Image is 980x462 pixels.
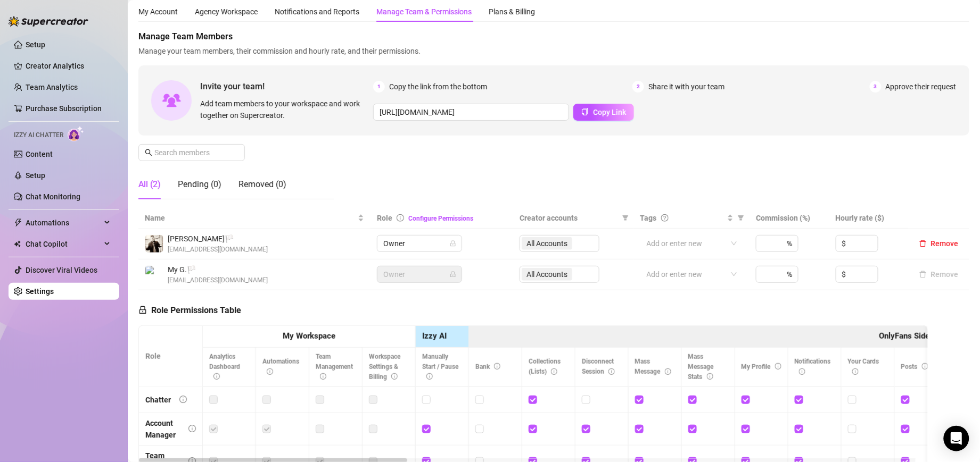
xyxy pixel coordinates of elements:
span: My G. 🏳️ [168,264,268,275]
span: Mass Message [635,358,671,375]
span: filter [736,210,746,226]
img: Gianmarco Saldarriaga [145,235,163,253]
span: info-circle [188,425,196,432]
span: [PERSON_NAME] 🏳️ [168,233,268,245]
span: Manually Start / Pause [422,353,458,381]
div: Account Manager [145,417,180,441]
span: Chat Copilot [26,236,101,253]
img: AI Chatter [68,126,84,141]
span: [EMAIL_ADDRESS][DOMAIN_NAME] [168,275,268,285]
span: info-circle [391,373,398,380]
span: 1 [373,81,385,93]
span: info-circle [320,373,326,380]
span: info-circle [494,363,500,369]
strong: OnlyFans Side Menu [879,331,951,341]
span: lock [450,240,456,247]
span: lock [138,306,147,314]
div: My Account [138,6,178,18]
a: Content [26,150,53,158]
span: info-circle [775,363,781,369]
span: Mass Message Stats [688,353,714,381]
span: Posts [901,363,928,371]
span: My Profile [742,363,781,371]
span: info-circle [267,368,273,375]
span: Manage Team Members [138,30,969,43]
button: Copy Link [573,104,634,121]
span: info-circle [799,368,805,375]
span: Izzy AI Chatter [14,130,63,140]
a: Creator Analytics [26,57,111,74]
span: Owner [383,266,456,282]
a: Setup [26,171,45,180]
span: info-circle [426,373,433,380]
a: Settings [26,287,54,296]
span: Manage your team members, their commission and hourly rate, and their permissions. [138,45,969,57]
span: Add team members to your workspace and work together on Supercreator. [200,98,369,121]
span: Role [377,214,392,222]
span: Team Management [316,353,353,381]
span: Bank [475,363,500,371]
span: Copy Link [593,108,626,116]
span: Automations [262,358,299,375]
span: info-circle [852,368,859,375]
span: info-circle [397,214,404,222]
div: Manage Team & Permissions [376,6,472,18]
img: My Good Latin [145,266,163,283]
a: Setup [26,40,45,49]
span: Tags [640,212,657,224]
a: Discover Viral Videos [26,266,97,274]
div: Notifications and Reports [275,6,359,18]
div: Agency Workspace [195,6,258,18]
span: info-circle [707,373,713,380]
strong: Izzy AI [422,331,447,341]
th: Role [139,326,203,387]
span: 2 [632,81,644,93]
img: Chat Copilot [14,240,21,248]
div: Plans & Billing [489,6,535,18]
span: Share it with your team [648,81,724,93]
span: filter [620,210,631,226]
span: Remove [931,239,959,248]
span: filter [738,215,744,221]
span: info-circle [179,396,187,403]
a: Purchase Subscription [26,104,102,113]
th: Name [138,208,370,229]
span: lock [450,271,456,278]
span: Notifications [795,358,831,375]
th: Hourly rate ($) [829,208,909,229]
img: logo-BBDzfeDw.svg [9,16,88,27]
span: question-circle [661,214,669,222]
span: info-circle [922,363,928,369]
div: Open Intercom Messenger [944,426,969,451]
div: Chatter [145,394,171,406]
span: Approve their request [886,81,957,93]
span: info-circle [608,368,615,375]
a: Chat Monitoring [26,192,80,201]
span: Analytics Dashboard [209,353,240,381]
div: Pending (0) [178,178,221,191]
span: delete [919,240,927,247]
button: Remove [915,268,963,281]
input: Search members [154,147,230,158]
span: Automations [26,214,101,231]
span: Collections (Lists) [529,358,561,375]
span: search [145,149,152,156]
h5: Role Permissions Table [138,304,241,317]
div: Removed (0) [238,178,286,191]
a: Configure Permissions [408,215,473,222]
span: thunderbolt [14,219,22,227]
span: Workspace Settings & Billing [369,353,400,381]
span: Name [145,212,356,224]
button: Remove [915,237,963,250]
div: All (2) [138,178,161,191]
span: Owner [383,236,456,251]
span: Disconnect Session [582,358,615,375]
span: Copy the link from the bottom [389,81,487,93]
span: Your Cards [848,358,879,375]
span: Creator accounts [520,212,617,224]
span: Invite your team! [200,80,373,93]
a: Team Analytics [26,83,78,91]
span: info-circle [665,368,671,375]
span: copy [581,108,589,115]
strong: My Workspace [283,331,335,341]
